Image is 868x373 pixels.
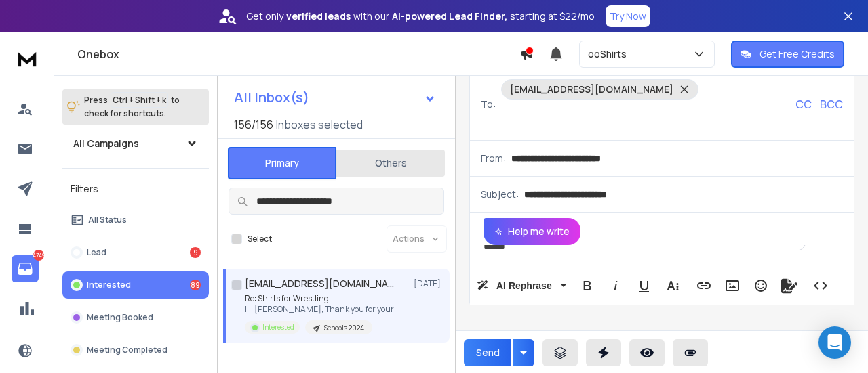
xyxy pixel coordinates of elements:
[87,345,167,355] p: Meeting Completed
[245,277,394,290] h1: [EMAIL_ADDRESS][DOMAIN_NAME]
[808,272,833,299] button: Code View
[62,271,209,299] button: Interested89
[719,272,745,299] button: Insert Image (Ctrl+P)
[87,312,153,323] p: Meeting Booked
[62,130,209,157] button: All Campaigns
[820,96,843,112] p: BCC
[73,137,139,150] h1: All Campaigns
[691,272,717,299] button: Insert Link (Ctrl+K)
[62,304,209,331] button: Meeting Booked
[324,323,364,333] p: Schools 2024
[62,336,209,364] button: Meeting Completed
[470,225,854,266] div: To enrich screen reader interactions, please activate Accessibility in Grammarly extension settings
[62,206,209,234] button: All Status
[510,83,673,96] p: [EMAIL_ADDRESS][DOMAIN_NAME]
[223,84,447,111] button: All Inbox(s)
[660,272,686,299] button: More Text
[818,326,851,359] div: Open Intercom Messenger
[190,247,201,258] div: 9
[228,147,336,179] button: Primary
[484,218,580,245] button: Help me write
[414,278,444,289] p: [DATE]
[248,234,272,244] label: Select
[12,255,39,282] a: 4749
[111,92,168,108] span: Ctrl + Shift + k
[234,91,309,104] h1: All Inbox(s)
[776,272,802,299] button: Signature
[759,47,835,61] p: Get Free Credits
[481,152,506,165] p: From:
[464,339,511,366] button: Send
[494,280,555,292] span: AI Rephrase
[276,116,363,133] h3: Inboxes selected
[62,179,209,198] h3: Filters
[234,116,273,133] span: 156 / 156
[87,247,106,258] p: Lead
[84,93,180,120] p: Press to check for shortcuts.
[286,9,351,23] strong: verified leads
[731,41,844,68] button: Get Free Credits
[88,215,127,225] p: All Status
[14,46,41,71] img: logo
[481,188,519,201] p: Subject:
[77,46,519,62] h1: Onebox
[336,148,445,178] button: Others
[748,272,774,299] button: Emoticons
[588,47,632,61] p: ooShirts
[474,272,569,299] button: AI Rephrase
[481,97,496,111] p: To:
[606,5,650,27] button: Try Now
[190,280,201,290] div: 89
[392,9,507,23] strong: AI-powered Lead Finder,
[245,293,394,304] p: Re: Shirts for Wrestling
[33,250,44,261] p: 4749
[795,96,812,112] p: CC
[246,9,595,23] p: Get only with our starting at $22/mo
[631,272,657,299] button: Underline (Ctrl+U)
[245,304,394,315] p: Hi [PERSON_NAME], Thank you for your
[262,322,294,332] p: Interested
[87,280,131,290] p: Interested
[603,272,629,299] button: Italic (Ctrl+I)
[610,9,646,23] p: Try Now
[62,239,209,266] button: Lead9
